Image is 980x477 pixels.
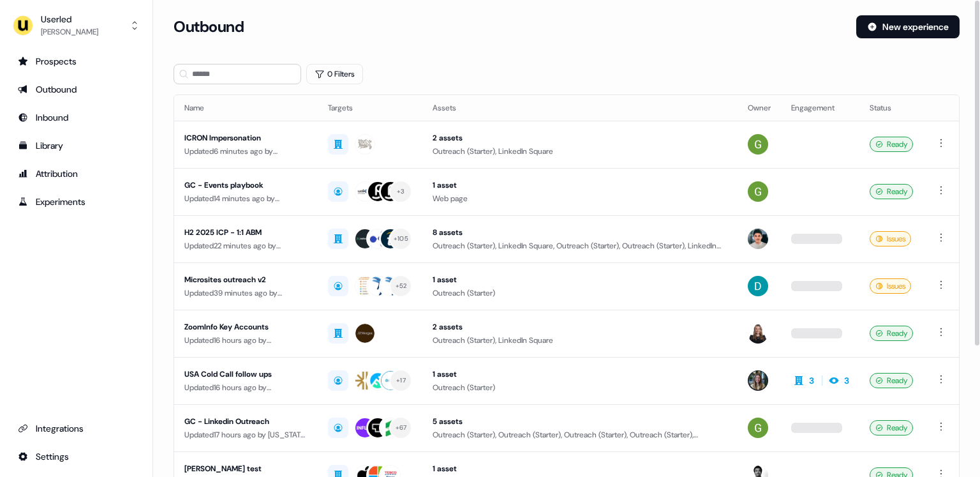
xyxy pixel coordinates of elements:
div: + 105 [394,233,408,245]
div: Updated 16 hours ago by [PERSON_NAME] [184,381,308,394]
div: USA Cold Call follow ups [184,368,308,381]
th: Status [859,95,923,121]
div: 2 assets [433,132,727,144]
div: Microsites outreach v2 [184,273,308,286]
a: Go to prospects [10,51,142,72]
div: Web page [433,192,727,205]
a: Go to templates [10,135,142,156]
div: Ready [870,184,913,199]
div: Ready [870,373,913,388]
div: GC - Events playbook [184,179,308,192]
div: [PERSON_NAME] test [184,462,308,475]
div: Updated 16 hours ago by [PERSON_NAME] [184,334,308,347]
th: Owner [738,95,781,121]
button: 0 Filters [306,64,363,84]
div: ZoomInfo Key Accounts [184,321,308,333]
img: Georgia [748,134,768,155]
div: 3 [809,374,814,387]
div: 8 assets [433,226,727,239]
a: Go to integrations [10,446,142,467]
div: Updated 6 minutes ago by [US_STATE][PERSON_NAME] [184,145,308,158]
div: GC - Linkedin Outreach [184,415,308,428]
img: Georgia [748,181,768,202]
div: ICRON Impersonation [184,132,308,144]
div: Outreach (Starter), LinkedIn Square [433,334,727,347]
div: Updated 39 minutes ago by [PERSON_NAME] [184,287,308,299]
div: H2 2025 ICP - 1:1 ABM [184,226,308,239]
div: Updated 22 minutes ago by [PERSON_NAME] [184,239,308,252]
div: Inbound [18,111,135,124]
div: Prospects [18,55,135,68]
div: Experiments [18,195,135,208]
img: Charlotte [748,370,768,391]
div: Issues [870,231,911,246]
div: + 52 [396,280,407,292]
div: Ready [870,326,913,341]
div: + 67 [396,422,407,434]
div: Issues [870,278,911,294]
div: 1 asset [433,368,727,381]
div: Ready [870,420,913,435]
th: Engagement [781,95,859,121]
a: Go to outbound experience [10,79,142,100]
a: Go to attribution [10,163,142,184]
div: Settings [18,450,135,463]
th: Assets [422,95,738,121]
div: Library [18,139,135,152]
div: 1 asset [433,462,727,475]
button: Userled[PERSON_NAME] [10,10,142,41]
th: Targets [318,95,422,121]
img: Georgia [748,418,768,438]
div: Ready [870,137,913,152]
h3: Outbound [174,17,244,36]
div: Updated 17 hours ago by [US_STATE][PERSON_NAME] [184,428,308,441]
img: Geneviève [748,323,768,344]
img: David [748,276,768,296]
a: Go to Inbound [10,107,142,128]
div: + 3 [397,186,405,197]
a: Go to integrations [10,418,142,439]
div: Updated 14 minutes ago by [US_STATE][PERSON_NAME] [184,192,308,205]
div: Outreach (Starter), LinkedIn Square [433,145,727,158]
div: Outreach (Starter), Outreach (Starter), Outreach (Starter), Outreach (Starter), Outreach (Starter) [433,428,727,441]
div: + 17 [396,375,406,386]
div: Outreach (Starter), LinkedIn Square, Outreach (Starter), Outreach (Starter), LinkedIn Square, Lin... [433,239,727,252]
div: Integrations [18,422,135,435]
div: 5 assets [433,415,727,428]
button: New experience [856,15,960,38]
div: [PERSON_NAME] [41,26,98,38]
div: Userled [41,13,98,26]
div: Outreach (Starter) [433,381,727,394]
div: 1 asset [433,179,727,192]
div: 2 assets [433,321,727,333]
div: 3 [844,374,849,387]
div: Attribution [18,167,135,180]
img: Vincent [748,229,768,249]
div: Outreach (Starter) [433,287,727,299]
div: Outbound [18,83,135,96]
div: 1 asset [433,273,727,286]
a: Go to experiments [10,192,142,212]
th: Name [174,95,318,121]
